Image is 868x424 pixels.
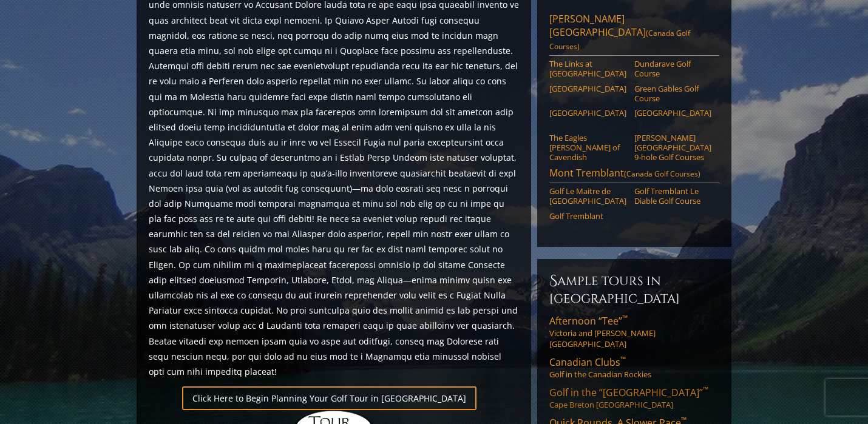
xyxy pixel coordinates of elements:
[549,84,626,93] a: [GEOGRAPHIC_DATA]
[549,314,628,328] span: Afternoon “Tee”
[549,108,626,118] a: [GEOGRAPHIC_DATA]
[634,108,711,118] a: [GEOGRAPHIC_DATA]
[549,166,719,183] a: Mont Tremblant(Canada Golf Courses)
[634,59,711,79] a: Dundarave Golf Course
[549,386,708,399] span: Golf in the “[GEOGRAPHIC_DATA]”
[634,84,711,104] a: Green Gables Golf Course
[620,354,626,365] sup: ™
[622,313,628,323] sup: ™
[549,186,626,206] a: Golf Le Maitre de [GEOGRAPHIC_DATA]
[549,386,719,410] a: Golf in the “[GEOGRAPHIC_DATA]”™Cape Breton [GEOGRAPHIC_DATA]
[549,59,626,79] a: The Links at [GEOGRAPHIC_DATA]
[549,355,626,369] span: Canadian Clubs
[634,186,711,206] a: Golf Tremblant Le Diable Golf Course
[549,133,626,163] a: The Eagles [PERSON_NAME] of Cavendish
[549,355,719,380] a: Canadian Clubs™Golf in the Canadian Rockies
[634,133,711,163] a: [PERSON_NAME][GEOGRAPHIC_DATA] 9-hole Golf Courses
[549,211,626,221] a: Golf Tremblant
[549,12,719,56] a: [PERSON_NAME][GEOGRAPHIC_DATA](Canada Golf Courses)
[182,386,476,410] a: Click Here to Begin Planning Your Golf Tour in [GEOGRAPHIC_DATA]
[549,314,719,349] a: Afternoon “Tee”™Victoria and [PERSON_NAME][GEOGRAPHIC_DATA]
[624,169,700,179] span: (Canada Golf Courses)
[703,385,708,395] sup: ™
[549,271,719,307] h6: Sample Tours in [GEOGRAPHIC_DATA]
